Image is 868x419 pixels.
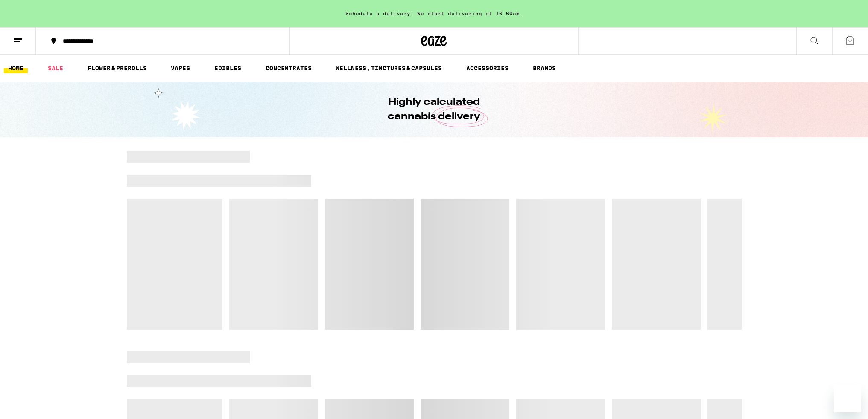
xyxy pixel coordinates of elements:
[4,63,28,73] a: HOME
[331,63,446,73] a: WELLNESS, TINCTURES & CAPSULES
[261,63,316,73] a: CONCENTRATES
[364,95,505,124] h1: Highly calculated cannabis delivery
[167,63,194,73] a: VAPES
[529,63,560,73] a: BRANDS
[44,63,67,73] a: SALE
[83,63,151,73] a: FLOWER & PREROLLS
[210,63,245,73] a: EDIBLES
[462,63,513,73] a: ACCESSORIES
[834,385,861,412] iframe: Button to launch messaging window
